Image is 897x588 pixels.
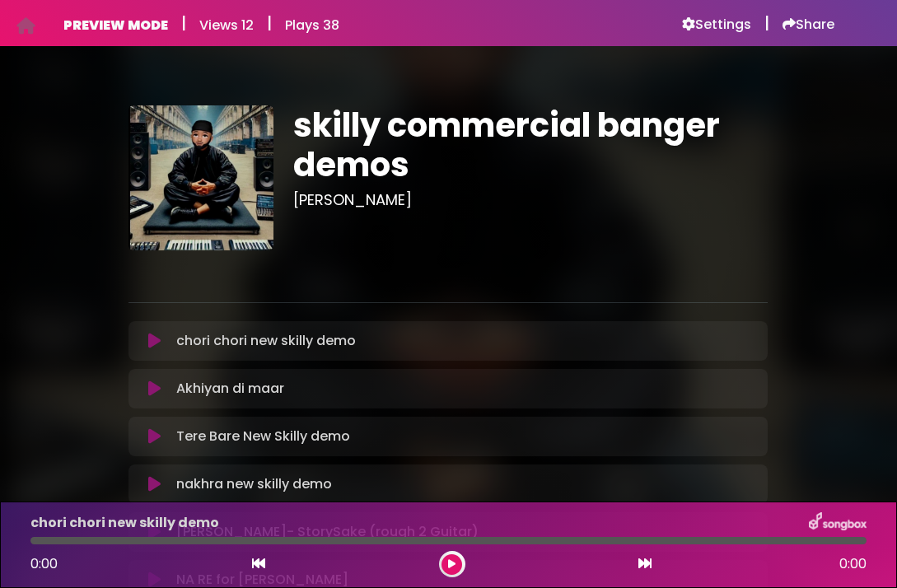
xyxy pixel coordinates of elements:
p: chori chori new skilly demo [176,331,356,351]
a: Settings [682,16,751,33]
h6: Plays 38 [285,17,339,33]
p: Tere Bare New Skilly demo [176,427,350,446]
img: songbox-logo-white.png [809,512,867,534]
p: chori chori new skilly demo [30,513,219,533]
span: 0:00 [839,554,867,574]
h5: | [764,13,769,33]
a: Share [783,16,834,33]
img: eH1wlhrjTzCZHtPldvEQ [128,105,273,250]
span: 0:00 [30,554,58,573]
h6: Views 12 [199,17,254,33]
p: Akhiyan di maar [176,379,284,399]
h5: | [181,13,186,33]
h3: [PERSON_NAME] [293,191,768,209]
h1: skilly commercial banger demos [293,105,768,184]
p: nakhra new skilly demo [176,474,332,494]
h5: | [267,13,272,33]
h6: PREVIEW MODE [63,17,168,33]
